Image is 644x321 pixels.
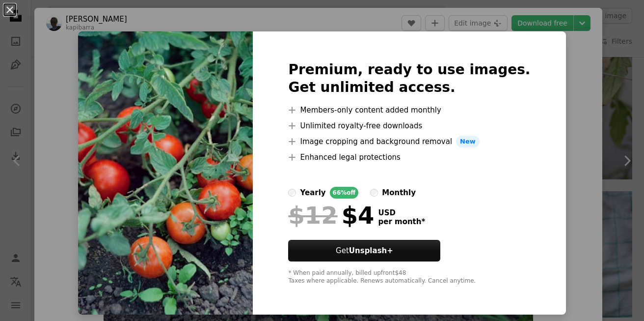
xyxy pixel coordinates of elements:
[382,187,416,199] div: monthly
[288,151,530,163] li: Enhanced legal protections
[370,189,378,197] input: monthly
[16,16,24,24] img: logo_orange.svg
[378,217,425,226] span: per month *
[27,57,34,65] img: tab_domain_overview_orange.svg
[288,203,374,228] div: $4
[288,120,530,132] li: Unlimited royalty-free downloads
[288,61,530,96] h2: Premium, ready to use images. Get unlimited access.
[37,58,88,64] div: Domain Overview
[27,16,48,24] div: v 4.0.25
[288,240,440,262] button: GetUnsplash+
[378,208,425,217] span: USD
[288,189,296,197] input: yearly66%off
[300,187,325,199] div: yearly
[456,136,480,147] span: New
[108,58,165,64] div: Keywords by Traffic
[98,57,106,65] img: tab_keywords_by_traffic_grey.svg
[16,26,24,33] img: website_grey.svg
[26,26,108,33] div: Domain: [DOMAIN_NAME]
[288,136,530,147] li: Image cropping and background removal
[349,246,393,255] strong: Unsplash+
[78,31,253,315] img: photo-1686278895718-26a2331d7297
[330,187,359,199] div: 66% off
[288,104,530,116] li: Members-only content added monthly
[288,203,337,228] span: $12
[288,269,530,285] div: * When paid annually, billed upfront $48 Taxes where applicable. Renews automatically. Cancel any...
